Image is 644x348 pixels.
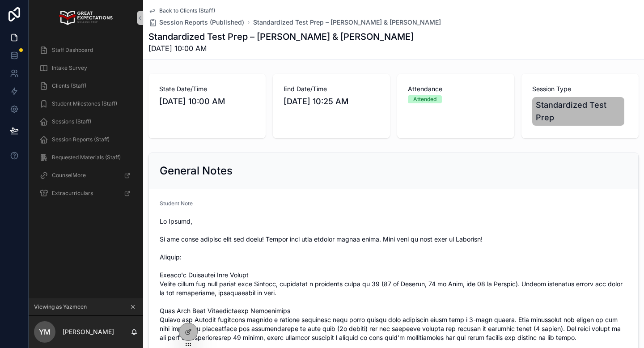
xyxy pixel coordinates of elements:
[52,100,117,107] span: Student Milestones (Staff)
[52,47,93,54] span: Staff Dashboard
[34,96,138,112] a: Student Milestones (Staff)
[52,154,121,161] span: Requested Materials (Staff)
[34,42,138,58] a: Staff Dashboard
[148,43,414,54] span: [DATE] 10:00 AM
[148,7,215,14] a: Back to Clients (Staff)
[29,36,143,213] div: scrollable content
[34,60,138,76] a: Intake Survey
[39,327,51,337] span: YM
[34,167,138,183] a: CounselMore
[52,118,91,125] span: Sessions (Staff)
[532,85,628,93] span: Session Type
[159,18,244,27] span: Session Reports (Published)
[413,95,436,103] div: Attended
[52,172,86,179] span: CounselMore
[52,82,86,89] span: Clients (Staff)
[148,30,414,43] h1: Standardized Test Prep – [PERSON_NAME] & [PERSON_NAME]
[284,85,379,93] span: End Date/Time
[148,18,244,27] a: Session Reports (Published)
[159,7,215,14] span: Back to Clients (Staff)
[160,200,193,207] span: Student Note
[159,85,255,93] span: State Date/Time
[52,190,93,197] span: Extracurriculars
[284,95,379,108] span: [DATE] 10:25 AM
[160,164,233,178] h2: General Notes
[34,132,138,148] a: Session Reports (Staff)
[52,64,87,72] span: Intake Survey
[34,114,138,130] a: Sessions (Staff)
[59,11,112,25] img: App logo
[34,303,87,310] span: Viewing as Yazmeen
[34,185,138,201] a: Extracurriculars
[52,136,110,143] span: Session Reports (Staff)
[34,149,138,166] a: Requested Materials (Staff)
[253,18,441,27] a: Standardized Test Prep – [PERSON_NAME] & [PERSON_NAME]
[536,99,621,124] span: Standardized Test Prep
[159,95,255,108] span: [DATE] 10:00 AM
[63,327,114,336] p: [PERSON_NAME]
[408,85,504,93] span: Attendance
[34,78,138,94] a: Clients (Staff)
